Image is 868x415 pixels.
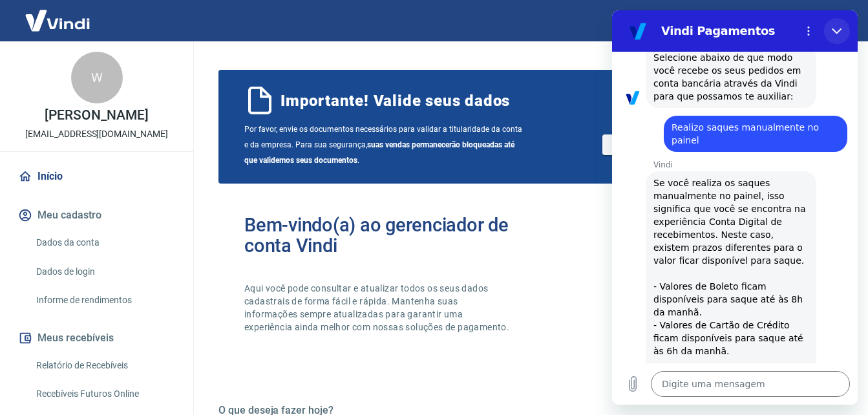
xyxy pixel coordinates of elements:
[16,162,178,191] a: Início
[281,90,510,111] span: Importante! Valide seus dados
[71,52,123,103] div: W
[45,109,148,122] p: [PERSON_NAME]
[244,282,512,334] p: Aqui você pode consultar e atualizar todos os seus dados cadastrais de forma fácil e rápida. Mant...
[31,381,178,407] a: Recebíveis Futuros Online
[25,127,168,141] p: [EMAIL_ADDRESS][DOMAIN_NAME]
[31,352,178,379] a: Relatório de Recebíveis
[806,9,852,33] button: Sair
[16,201,178,229] button: Meu cadastro
[31,287,178,314] a: Informe de rendimentos
[31,229,178,256] a: Dados da conta
[244,140,514,165] b: suas vendas permanecerão bloqueadas até que validemos seus documentos
[244,215,528,256] h2: Bem-vindo(a) ao gerenciador de conta Vindi
[612,10,858,405] iframe: Janela de mensagens
[16,1,100,40] img: Vindi
[244,122,528,168] span: Por favor, envie os documentos necessários para validar a titularidade da conta e da empresa. Par...
[602,134,737,155] a: Enviar documentos
[31,259,178,285] a: Dados de login
[16,324,178,352] button: Meus recebíveis
[8,361,34,387] button: Carregar arquivo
